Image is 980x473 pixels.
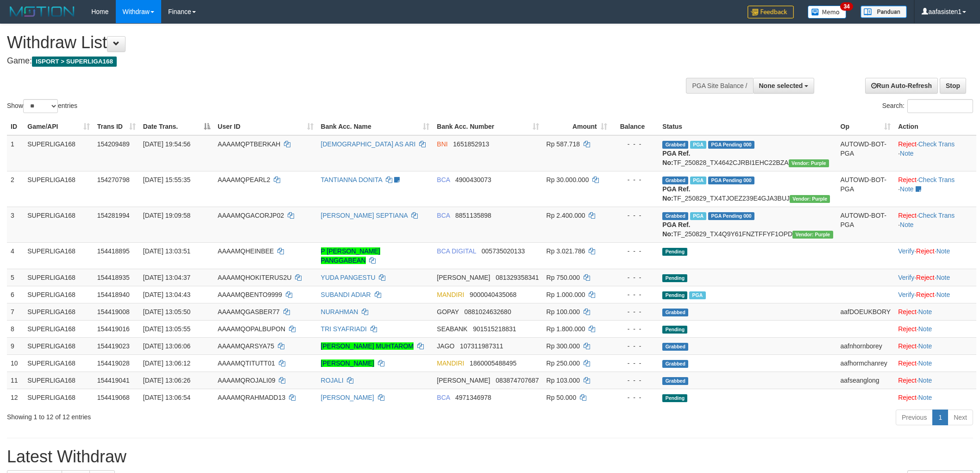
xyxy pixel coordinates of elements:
[547,274,580,281] span: Rp 750.000
[218,325,285,333] span: AAAAMQOPALBUPON
[24,135,93,171] td: SUPERLIGA168
[24,269,93,286] td: SUPERLIGA168
[143,212,190,219] span: [DATE] 19:09:58
[24,171,93,207] td: SUPERLIGA168
[218,247,274,255] span: AAAAMQHEINBEE
[24,286,93,303] td: SUPERLIGA168
[218,377,276,384] span: AAAAMQROJALI09
[470,359,516,367] span: Copy 1860005488495 to clipboard
[894,354,976,372] td: ·
[659,135,836,171] td: TF_250828_TX4642CJRBI1EHC22BZA
[23,99,58,113] select: Showentries
[7,372,24,389] td: 11
[611,118,659,135] th: Balance
[662,377,688,385] span: Grabbed
[662,185,690,202] b: PGA Ref. No:
[900,185,914,193] a: Note
[7,57,644,66] h4: Game:
[894,320,976,337] td: ·
[143,176,190,183] span: [DATE] 15:55:35
[143,394,190,401] span: [DATE] 13:06:54
[97,308,130,315] span: 154419008
[894,242,976,269] td: · ·
[7,286,24,303] td: 6
[662,360,688,368] span: Grabbed
[898,342,917,350] a: Reject
[918,308,932,315] a: Note
[918,394,932,401] a: Note
[143,247,190,255] span: [DATE] 13:03:51
[547,325,585,333] span: Rp 1.800.000
[896,410,933,425] a: Previous
[321,377,344,384] a: ROJALI
[97,359,130,367] span: 154419028
[437,325,467,333] span: SEABANK
[894,269,976,286] td: · ·
[837,337,895,354] td: aafnhornborey
[547,342,580,350] span: Rp 300.000
[437,377,490,384] span: [PERSON_NAME]
[143,342,190,350] span: [DATE] 13:06:06
[615,290,655,299] div: - - -
[894,372,976,389] td: ·
[218,140,280,148] span: AAAAMQPTBERKAH
[918,140,955,148] a: Check Trans
[24,389,93,406] td: SUPERLIGA168
[143,291,190,298] span: [DATE] 13:04:43
[139,118,214,135] th: Date Trans.: activate to sort column descending
[218,274,291,281] span: AAAAMQHOKITERUS2U
[321,325,367,333] a: TRI SYAFRIADI
[808,6,847,19] img: Button%20Memo.svg
[97,176,130,183] span: 154270798
[898,394,917,401] a: Reject
[543,118,611,135] th: Amount: activate to sort column ascending
[662,394,687,402] span: Pending
[662,291,687,299] span: Pending
[143,308,190,315] span: [DATE] 13:05:50
[143,274,190,281] span: [DATE] 13:04:37
[916,274,935,281] a: Reject
[916,247,935,255] a: Reject
[894,135,976,171] td: · ·
[7,303,24,320] td: 7
[940,78,966,94] a: Stop
[547,212,585,219] span: Rp 2.400.000
[894,118,976,135] th: Action
[547,140,580,148] span: Rp 587.718
[7,5,77,19] img: MOTION_logo.png
[7,354,24,372] td: 10
[837,303,895,320] td: aafDOEUKBORY
[900,150,914,157] a: Note
[662,309,688,316] span: Grabbed
[759,82,803,89] span: None selected
[547,308,580,315] span: Rp 100.000
[143,359,190,367] span: [DATE] 13:06:12
[97,342,130,350] span: 154419023
[97,274,130,281] span: 154418935
[437,342,454,350] span: JAGO
[690,177,706,184] span: Marked by aafmaleo
[894,303,976,320] td: ·
[321,274,376,281] a: YUDA PANGESTU
[437,140,447,148] span: BNI
[837,207,895,242] td: AUTOWD-BOT-PGA
[894,171,976,207] td: · ·
[482,247,525,255] span: Copy 005735020133 to clipboard
[218,212,284,219] span: AAAAMQGACORJP02
[24,337,93,354] td: SUPERLIGA168
[837,118,895,135] th: Op: activate to sort column ascending
[437,212,450,219] span: BCA
[894,286,976,303] td: · ·
[918,342,932,350] a: Note
[690,212,706,220] span: Marked by aafnonsreyleab
[936,247,950,255] a: Note
[437,394,450,401] span: BCA
[861,6,907,18] img: panduan.png
[437,274,490,281] span: [PERSON_NAME]
[686,78,753,94] div: PGA Site Balance /
[7,389,24,406] td: 12
[615,139,655,149] div: - - -
[748,6,794,19] img: Feedback.jpg
[496,377,539,384] span: Copy 083874707687 to clipboard
[898,377,917,384] a: Reject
